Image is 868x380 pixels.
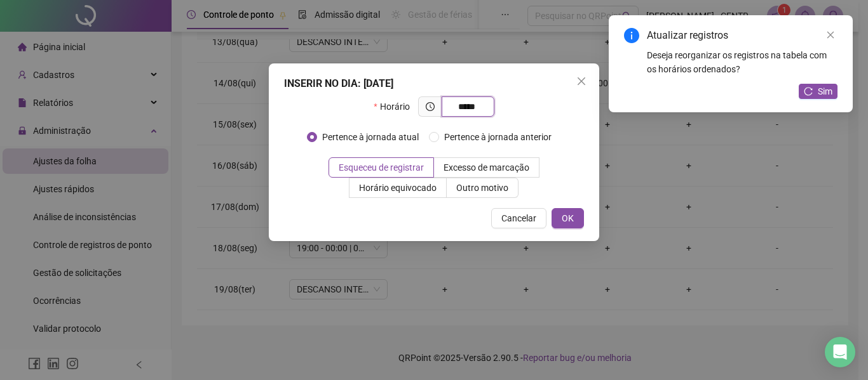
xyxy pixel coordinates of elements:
span: close [576,76,587,86]
span: info-circle [624,28,639,43]
span: Horário equivocado [359,183,437,193]
button: OK [552,208,584,228]
label: Horário [374,96,417,117]
span: Sim [818,84,832,98]
span: clock-circle [426,102,435,111]
button: Cancelar [491,208,546,228]
span: reload [804,87,813,96]
span: Pertence à jornada atual [317,130,424,144]
button: Close [571,71,592,91]
div: INSERIR NO DIA : [DATE] [284,76,584,91]
button: Sim [799,84,837,99]
span: Cancelar [501,211,536,225]
span: Outro motivo [456,183,508,193]
span: Esqueceu de registrar [339,162,424,173]
div: Atualizar registros [647,28,837,43]
span: close [826,30,835,39]
div: Deseja reorganizar os registros na tabela com os horários ordenados? [647,48,837,76]
span: Pertence à jornada anterior [439,130,557,144]
a: Close [824,28,837,42]
span: OK [562,211,574,225]
div: Open Intercom Messenger [825,337,855,367]
span: Excesso de marcação [444,162,529,173]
